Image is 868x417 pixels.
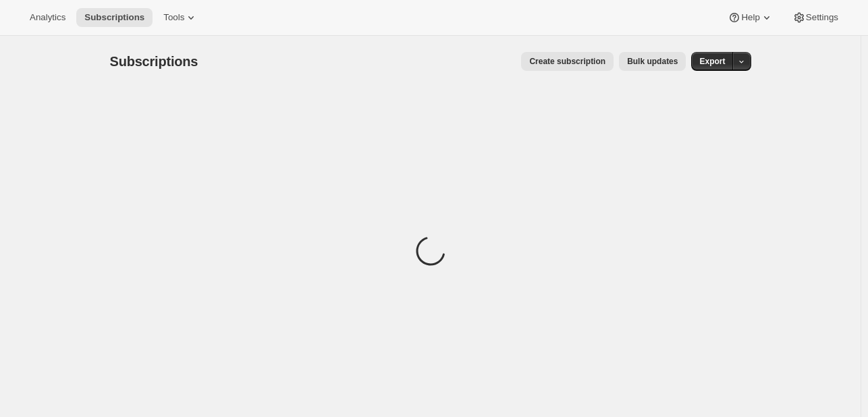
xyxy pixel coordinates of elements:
[76,8,153,27] button: Subscriptions
[110,54,198,69] span: Subscriptions
[806,12,838,23] span: Settings
[84,12,144,23] span: Subscriptions
[155,8,206,27] button: Tools
[691,52,733,71] button: Export
[699,56,725,67] span: Export
[30,12,65,23] span: Analytics
[627,56,678,67] span: Bulk updates
[521,52,614,71] button: Create subscription
[741,12,759,23] span: Help
[619,52,686,71] button: Bulk updates
[529,56,605,67] span: Create subscription
[784,8,846,27] button: Settings
[22,8,74,27] button: Analytics
[720,8,781,27] button: Help
[163,12,184,23] span: Tools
